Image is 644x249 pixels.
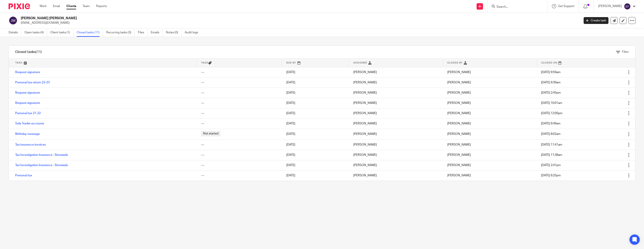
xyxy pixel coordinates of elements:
[496,5,535,9] input: Search
[584,17,608,24] a: Create task
[15,133,40,136] a: Birthday message
[15,91,40,94] a: Request signature
[15,164,68,167] a: Tax Investigation Insurance - Renewals
[349,170,443,181] td: [PERSON_NAME]
[282,160,349,170] td: [DATE]
[282,88,349,98] td: [DATE]
[447,102,471,105] span: [PERSON_NAME]
[349,108,443,118] td: [PERSON_NAME]
[21,16,466,21] h2: [PERSON_NAME] [PERSON_NAME]
[349,98,443,108] td: [PERSON_NAME]
[447,71,471,74] span: [PERSON_NAME]
[201,101,278,105] div: ---
[53,4,60,8] a: Email
[9,3,30,9] img: Pixie
[598,4,622,8] p: [PERSON_NAME]
[558,5,574,8] span: Get Support
[541,71,561,74] span: [DATE] 9:59am
[447,91,471,94] span: [PERSON_NAME]
[201,111,278,115] div: ---
[151,28,163,37] a: Emails
[282,108,349,118] td: [DATE]
[447,133,471,136] span: [PERSON_NAME]
[9,16,18,25] img: svg%3E
[541,122,561,125] span: [DATE] 9:49am
[622,50,629,53] span: Filter
[83,4,90,8] a: Team
[15,174,32,177] a: Personal tax
[15,71,40,74] a: Request signature
[447,174,471,177] span: [PERSON_NAME]
[282,67,349,77] td: [DATE]
[541,153,562,156] span: [DATE] 11:38am
[50,28,73,37] a: Client tasks (1)
[201,173,278,178] div: ---
[106,28,135,37] a: Recurring tasks (3)
[15,50,42,54] h1: Closed tasks
[15,81,50,84] a: Personal tax return 22-23
[282,118,349,129] td: [DATE]
[96,4,107,8] a: Reports
[541,102,562,105] span: [DATE] 10:01am
[447,112,471,115] span: [PERSON_NAME]
[201,80,278,85] div: ---
[282,129,349,140] td: [DATE]
[541,174,561,177] span: [DATE] 6:25pm
[201,131,221,136] span: Not started
[541,81,561,84] span: [DATE] 9:39am
[201,91,278,95] div: ---
[197,59,282,67] th: Tags
[349,88,443,98] td: [PERSON_NAME]
[21,21,577,25] p: [EMAIL_ADDRESS][DOMAIN_NAME]
[282,98,349,108] td: [DATE]
[349,118,443,129] td: [PERSON_NAME]
[15,102,40,105] a: Request signature
[349,150,443,160] td: [PERSON_NAME]
[624,3,631,10] img: svg%3E
[447,164,471,167] span: [PERSON_NAME]
[15,153,68,156] a: Tax Investigation Insurance - Renewals
[24,28,47,37] a: Open tasks (4)
[15,122,44,125] a: Sole Trader accounts
[349,129,443,140] td: [PERSON_NAME]
[541,143,562,146] span: [DATE] 11:41am
[349,140,443,150] td: [PERSON_NAME]
[201,70,278,74] div: ---
[201,163,278,167] div: ---
[185,28,201,37] a: Audit logs
[447,153,471,156] span: [PERSON_NAME]
[166,28,182,37] a: Notes (0)
[541,112,562,115] span: [DATE] 12:00pm
[447,143,471,146] span: [PERSON_NAME]
[447,81,471,84] span: [PERSON_NAME]
[349,160,443,170] td: [PERSON_NAME]
[201,153,278,157] div: ---
[9,28,21,37] a: Details
[15,112,41,115] a: Personal tax 21-22
[36,50,42,54] span: (11)
[282,150,349,160] td: [DATE]
[77,28,103,37] a: Closed tasks (11)
[349,77,443,88] td: [PERSON_NAME]
[40,4,46,8] a: Work
[282,170,349,181] td: [DATE]
[138,28,148,37] a: Files
[541,164,561,167] span: [DATE] 2:41pm
[447,122,471,125] span: [PERSON_NAME]
[66,4,76,8] a: Clients
[541,133,561,136] span: [DATE] 8:02am
[15,143,46,146] a: Tax insurance invoices
[201,121,278,126] div: ---
[282,140,349,150] td: [DATE]
[541,91,561,94] span: [DATE] 2:45pm
[201,143,278,147] div: ---
[282,77,349,88] td: [DATE]
[349,67,443,77] td: [PERSON_NAME]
